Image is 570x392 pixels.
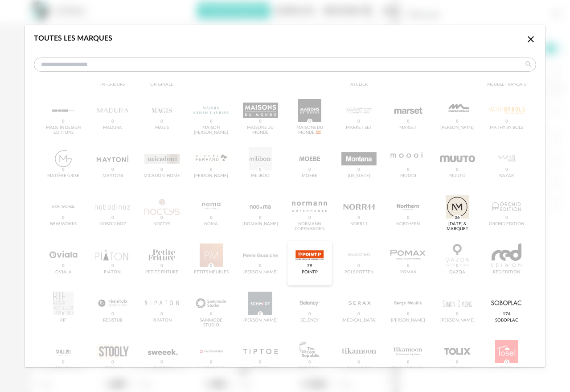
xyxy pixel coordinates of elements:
div: Soboplac [495,318,518,323]
span: 174 [501,311,512,318]
span: 79 [306,263,314,269]
div: Toutes les marques [34,34,112,43]
span: 36 [453,215,461,221]
div: dialog [25,25,545,367]
div: [DATE] & Marquet [438,222,477,232]
span: Close icon [525,35,536,42]
div: PointP [302,270,318,275]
